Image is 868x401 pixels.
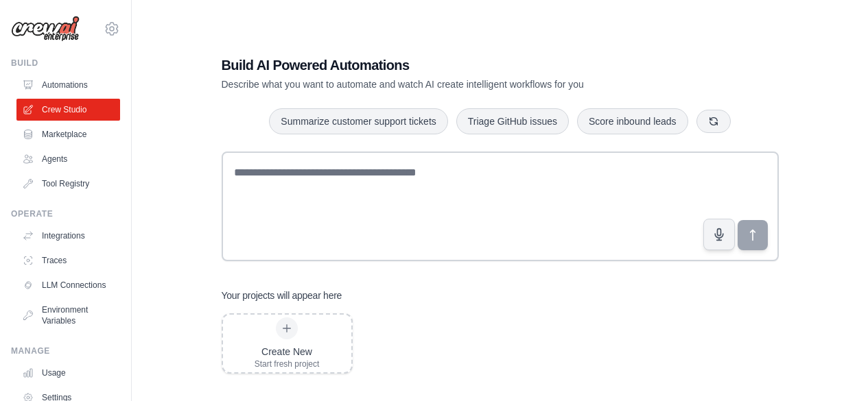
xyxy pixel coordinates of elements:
a: Usage [16,362,120,384]
a: LLM Connections [16,274,120,296]
a: Crew Studio [16,99,120,121]
div: Start fresh project [255,359,320,369]
img: Logo [11,16,80,42]
a: Marketplace [16,123,120,145]
div: Operate [11,208,120,219]
a: Traces [16,250,120,271]
a: Environment Variables [16,299,120,332]
a: Automations [16,74,120,96]
button: Summarize customer support tickets [269,108,447,134]
div: Manage [11,345,120,356]
a: Agents [16,148,120,170]
button: Score inbound leads [577,108,688,134]
button: Get new suggestions [696,110,731,133]
button: Triage GitHub issues [456,108,569,134]
h3: Your projects will appear here [222,289,342,302]
button: Click to speak your automation idea [703,219,735,250]
h1: Build AI Powered Automations [222,56,683,75]
div: Create New [255,345,320,359]
a: Tool Registry [16,173,120,195]
p: Describe what you want to automate and watch AI create intelligent workflows for you [222,77,683,91]
a: Integrations [16,225,120,247]
div: Build [11,58,120,69]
